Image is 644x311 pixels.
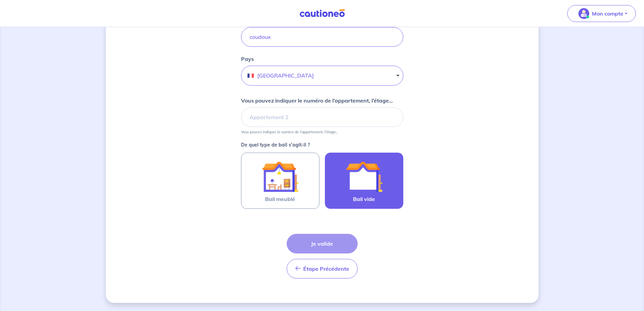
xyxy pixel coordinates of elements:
img: illu_account_valid_menu.svg [578,8,589,19]
label: Pays [241,55,254,63]
span: Étape Précédente [303,265,349,272]
input: Lille [241,27,403,47]
p: Mon compte [592,9,623,18]
img: Cautioneo [297,9,348,18]
p: Vous pouvez indiquer le numéro de l’appartement, l’étage... [241,130,338,134]
img: illu_furnished_lease.svg [262,158,299,195]
button: [GEOGRAPHIC_DATA] [241,66,403,86]
img: illu_empty_lease.svg [346,158,382,195]
span: Bail meublé [265,195,295,203]
input: Appartement 2 [241,107,403,127]
button: Étape Précédente [287,259,358,279]
p: De quel type de bail s’agit-il ? [241,142,403,147]
button: illu_account_valid_menu.svgMon compte [567,5,636,22]
p: Vous pouvez indiquer le numéro de l’appartement, l’étage... [241,96,393,105]
span: Bail vide [353,195,375,203]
